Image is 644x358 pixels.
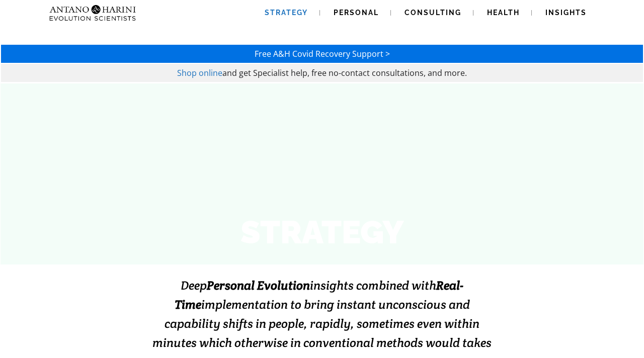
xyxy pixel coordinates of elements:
strong: STRATEGY [240,213,404,251]
a: Shop online [177,67,222,78]
span: Strategy [265,9,308,17]
span: and get Specialist help, free no-contact consultations, and more. [222,67,467,78]
strong: Personal Evolution [207,278,310,293]
span: Insights [545,9,587,17]
span: Personal [334,9,379,17]
a: Free A&H Covid Recovery Support > [255,48,390,59]
span: Health [487,9,520,17]
span: Consulting [405,9,461,17]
